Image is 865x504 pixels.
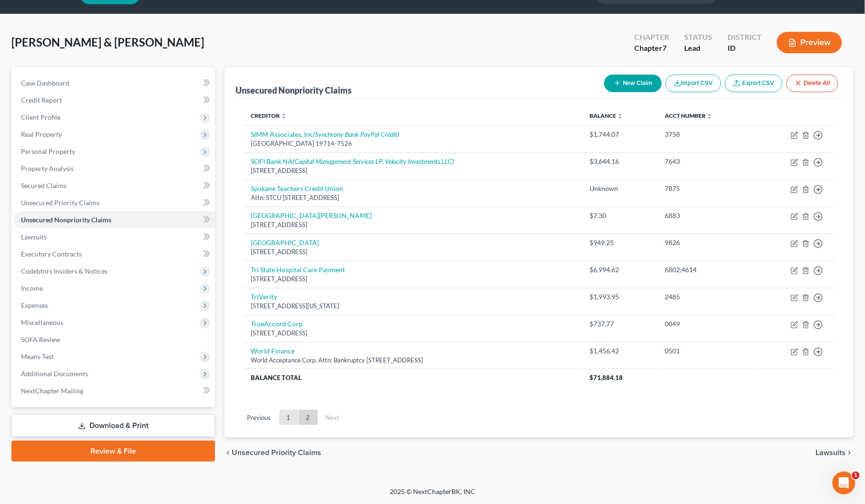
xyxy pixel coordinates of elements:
[777,32,842,53] button: Preview
[665,238,747,247] div: 9826
[666,75,721,92] button: Import CSV
[225,449,232,456] i: chevron_left
[251,266,345,274] a: Tri State Hospital Care Payment
[816,449,846,456] span: Lawsuits
[13,194,215,211] a: Unsecured Priority Claims
[251,157,454,165] a: SOFI Bank NA(Capital Management Services LP, Velocity Investments LLC)
[13,228,215,246] a: Lawsuits
[13,382,215,399] a: NextChapter Mailing
[251,329,575,338] div: [STREET_ADDRESS]
[590,238,649,247] div: $949.25
[684,32,712,43] div: Status
[13,246,215,263] a: Executory Contracts
[727,32,762,43] div: District
[21,284,43,292] span: Income
[590,184,649,193] div: Unknown
[299,410,318,425] a: 2
[665,184,747,193] div: 7875
[11,415,215,437] a: Download & Print
[251,347,295,355] a: World Finance
[665,346,747,356] div: 0501
[727,43,762,54] div: ID
[617,114,623,119] i: unfold_more
[13,331,215,348] a: SOFA Review
[665,211,747,220] div: 6883
[21,199,99,207] span: Unsecured Priority Claims
[251,193,575,202] div: Attn: STCU [STREET_ADDRESS]
[21,318,63,326] span: Miscellaneous
[251,166,575,175] div: [STREET_ADDRESS]
[833,472,855,494] iframe: Intercom live chat
[665,157,747,166] div: 7643
[846,449,854,456] i: chevron_right
[251,139,575,148] div: [GEOGRAPHIC_DATA] 19714-7526
[725,75,783,92] a: Export CSV
[279,410,298,425] a: 1
[251,220,575,229] div: [STREET_ADDRESS]
[236,85,352,96] div: Unsecured Nonpriority Claims
[590,319,649,329] div: $737.77
[251,320,303,328] a: TrueAccord Corp
[232,449,322,456] span: Unsecured Priority Claims
[21,113,60,121] span: Client Profile
[590,374,623,381] span: $71,884.18
[21,130,62,138] span: Real Property
[21,147,75,155] span: Personal Property
[590,130,649,139] div: $1,744.07
[590,211,649,220] div: $7.30
[240,410,279,425] a: Previous
[225,449,322,456] button: chevron_left Unsecured Priority Claims
[251,275,575,284] div: [STREET_ADDRESS]
[665,292,747,302] div: 2485
[590,265,649,275] div: $6,994.62
[21,301,48,309] span: Expenses
[251,356,575,365] div: World Acceptance Corp. Attn: Bankruptcy [STREET_ADDRESS]
[161,487,704,504] div: 2025 © NextChapterBK, INC
[590,157,649,166] div: $3,644.16
[251,211,372,219] a: [GEOGRAPHIC_DATA][PERSON_NAME]
[21,233,47,241] span: Lawsuits
[662,43,667,52] span: 7
[604,75,662,92] button: New Claim
[13,92,215,109] a: Credit Report
[11,441,215,462] a: Review & File
[707,114,713,119] i: unfold_more
[634,43,669,54] div: Chapter
[21,250,82,258] span: Executory Contracts
[21,96,62,104] span: Credit Report
[852,472,860,479] span: 1
[21,352,54,361] span: Means Test
[665,130,747,139] div: 3758
[590,112,623,119] a: Balance unfold_more
[21,181,67,190] span: Secured Claims
[13,177,215,194] a: Secured Claims
[251,130,400,138] a: SIMM Associates, Inc(Synchrony Bank PayPal Credit)
[251,112,287,119] a: Creditor unfold_more
[13,75,215,92] a: Case Dashboard
[590,346,649,356] div: $1,456.42
[251,247,575,257] div: [STREET_ADDRESS]
[21,79,69,87] span: Case Dashboard
[665,319,747,329] div: 0049
[21,335,60,343] span: SOFA Review
[13,211,215,228] a: Unsecured Nonpriority Claims
[293,157,454,165] i: (Capital Management Services LP, Velocity Investments LLC)
[21,267,108,275] span: Codebtors Insiders & Notices
[590,292,649,302] div: $1,993.95
[21,387,83,395] span: NextChapter Mailing
[11,35,204,49] span: [PERSON_NAME] & [PERSON_NAME]
[21,164,74,172] span: Property Analysis
[665,265,747,275] div: 6802,4614
[816,449,854,456] button: Lawsuits chevron_right
[21,216,111,224] span: Unsecured Nonpriority Claims
[665,112,713,119] a: Acct Number unfold_more
[684,43,712,54] div: Lead
[251,293,277,301] a: TriVerity
[281,114,287,119] i: unfold_more
[244,369,582,386] th: Balance Total
[251,238,319,247] a: [GEOGRAPHIC_DATA]
[21,370,88,378] span: Additional Documents
[314,130,400,138] i: (Synchrony Bank PayPal Credit)
[786,75,838,92] button: Delete All
[634,32,669,43] div: Chapter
